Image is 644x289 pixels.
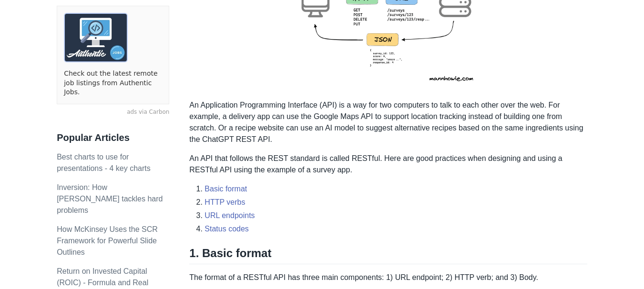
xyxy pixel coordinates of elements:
h3: Popular Articles [57,132,169,144]
a: URL endpoints [204,211,255,219]
p: An API that follows the REST standard is called RESTful. Here are good practices when designing a... [189,153,587,176]
a: Best charts to use for presentations - 4 key charts [57,153,151,172]
a: HTTP verbs [204,198,245,206]
p: The format of a RESTful API has three main components: 1) URL endpoint; 2) HTTP verb; and 3) Body. [189,272,587,283]
h2: 1. Basic format [189,246,587,264]
img: ads via Carbon [64,13,128,62]
a: Check out the latest remote job listings from Authentic Jobs. [64,69,162,97]
a: How McKinsey Uses the SCR Framework for Powerful Slide Outlines [57,225,158,256]
a: Status codes [204,225,249,233]
a: Basic format [204,185,247,193]
p: An Application Programming Interface (API) is a way for two computers to talk to each other over ... [189,100,587,145]
a: Inversion: How [PERSON_NAME] tackles hard problems [57,183,163,214]
a: ads via Carbon [57,108,169,117]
